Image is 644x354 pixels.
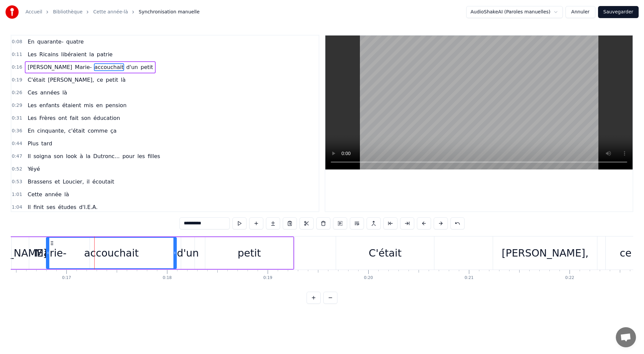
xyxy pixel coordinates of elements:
div: 0:18 [163,275,172,281]
span: 0:36 [12,128,22,134]
span: Cette [27,191,43,198]
span: cinquante, [37,127,66,135]
span: comme [87,127,108,135]
span: 1:01 [12,191,22,198]
span: libéraient [60,51,87,58]
span: 0:29 [12,102,22,109]
span: pension [105,101,127,109]
nav: breadcrumb [25,9,200,15]
span: les [137,152,146,160]
button: Sauvegarder [598,6,639,18]
span: Ricains [39,51,59,58]
span: années [40,89,60,96]
div: 0:22 [565,275,574,281]
a: Accueil [25,9,42,15]
div: 0:20 [364,275,373,281]
span: 1:04 [12,204,22,211]
span: ça [110,127,117,135]
span: 0:16 [12,64,22,71]
span: Il [27,203,31,211]
span: Frères [39,114,56,122]
span: 0:19 [12,77,22,83]
span: étaient [61,101,82,109]
span: Marie- [74,63,92,71]
span: la [85,152,91,160]
span: petit [140,63,154,71]
span: Ces [27,89,38,96]
span: Brassens [27,178,52,186]
div: C'était [369,245,401,261]
span: mis [83,101,94,109]
span: il [86,178,90,186]
span: 0:11 [12,51,22,58]
span: 0:44 [12,140,22,147]
button: Annuler [566,6,595,18]
span: petit [105,76,119,84]
span: C'était [27,76,46,84]
div: 0:19 [263,275,272,281]
a: Bibliothèque [53,9,83,15]
span: filles [147,152,161,160]
span: tard [41,140,53,147]
div: petit [238,245,261,261]
span: pour [122,152,136,160]
span: études [57,203,77,211]
span: soigna [33,152,52,160]
span: enfants [39,101,60,109]
div: d'un [177,245,199,261]
span: d'I.E.A. [78,203,98,211]
span: accouchait [94,63,124,71]
div: [PERSON_NAME], [502,245,589,261]
span: Les [27,51,37,58]
span: année [44,191,62,198]
span: quatre [65,38,84,46]
span: Il [27,152,31,160]
span: éducation [93,114,120,122]
span: 0:52 [12,166,22,172]
span: la [89,51,95,58]
span: là [62,89,68,96]
span: 0:53 [12,179,22,185]
span: là [120,76,126,84]
span: c'était [68,127,86,135]
span: Les [27,114,37,122]
span: son [53,152,64,160]
span: finit [33,203,45,211]
span: son [80,114,91,122]
span: là [64,191,70,198]
span: d'un [125,63,139,71]
span: 0:31 [12,115,22,122]
div: ce [620,245,632,261]
span: Loucier, [62,178,85,186]
span: ses [46,203,56,211]
span: ce [96,76,104,84]
span: fait [69,114,79,122]
span: En [27,127,35,135]
a: Ouvrir le chat [616,327,636,347]
span: en [95,101,103,109]
span: 0:08 [12,39,22,45]
span: à [79,152,84,160]
span: look [65,152,78,160]
div: accouchait [84,245,139,261]
span: écoutait [92,178,115,186]
span: Synchronisation manuelle [139,9,200,15]
span: 0:26 [12,89,22,96]
div: Marie- [35,245,66,261]
span: [PERSON_NAME] [27,63,73,71]
div: 0:17 [62,275,71,281]
span: Dutronc... [93,152,120,160]
span: quarante- [37,38,64,46]
span: ont [58,114,68,122]
span: [PERSON_NAME], [47,76,95,84]
span: En [27,38,35,46]
span: et [54,178,61,186]
span: Yéyé [27,165,41,173]
span: patrie [96,51,113,58]
a: Cette année-là [93,9,128,15]
img: youka [5,5,19,19]
span: 0:47 [12,153,22,160]
div: 0:21 [465,275,474,281]
span: Les [27,101,37,109]
span: Plus [27,140,39,147]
